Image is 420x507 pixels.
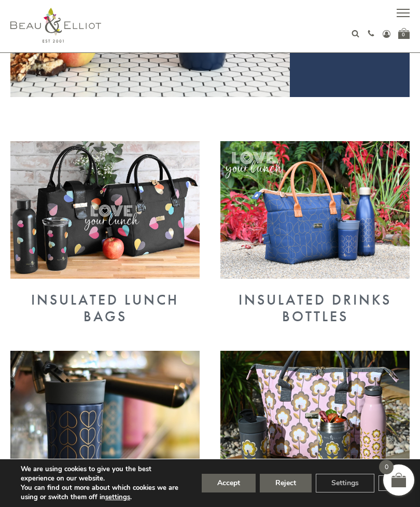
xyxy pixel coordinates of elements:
img: Insulated Flasks [220,351,410,488]
button: Settings [316,474,374,492]
img: Insulated Travel Mugs [10,351,200,488]
p: We are using cookies to give you the best experience on our website. [21,464,187,483]
button: Reject [260,474,312,492]
button: Accept [202,474,256,492]
img: Insulated Lunch Bags [10,141,200,279]
a: Insulated Lunch Bags Insulated Lunch Bags [10,270,200,325]
a: 0 [398,28,410,39]
button: settings [105,492,130,502]
p: You can find out more about which cookies we are using or switch them off in . [21,483,187,502]
img: Insulated Drinks Bottles [220,141,410,279]
img: logo [10,8,101,43]
span: 0 [379,460,394,474]
a: Insulated Drinks Bottles Insulated Drinks Bottles [220,270,410,325]
div: Insulated Drinks Bottles [220,292,410,325]
div: Insulated Lunch Bags [10,292,200,325]
button: Close GDPR Cookie Banner [379,475,397,491]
